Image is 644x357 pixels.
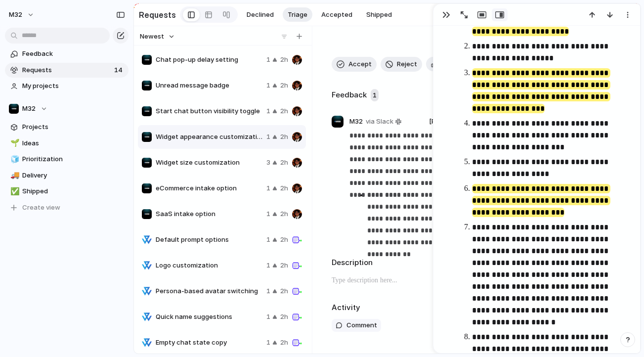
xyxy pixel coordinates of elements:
[332,89,367,101] h2: Feedback
[321,10,352,20] span: Accepted
[332,257,506,268] h2: Description
[280,132,288,142] span: 2h
[247,10,274,20] span: Declined
[156,106,262,116] span: Start chat button visibility toggle
[156,312,262,322] span: Quick name suggestions
[280,106,288,116] span: 2h
[9,171,19,180] button: 🚚
[114,65,125,75] span: 14
[5,79,129,93] a: My projects
[288,10,307,20] span: Triage
[156,81,262,90] span: Unread message badge
[5,152,129,167] a: 🧊Prioritization
[371,89,379,102] span: 1
[5,46,129,61] a: Feedback
[5,184,129,199] a: ✅Shipped
[361,7,397,22] button: Shipped
[10,137,17,149] div: 🌱
[280,235,288,245] span: 2h
[22,122,125,132] span: Projects
[156,132,262,142] span: Widget appearance customization
[266,81,270,90] span: 1
[280,209,288,219] span: 2h
[4,7,40,23] button: m32
[364,116,403,128] a: via Slack
[280,158,288,168] span: 2h
[5,101,129,116] button: M32
[283,7,312,22] button: Triage
[10,186,17,197] div: ✅
[5,63,129,78] a: Requests14
[429,117,479,127] span: [PERSON_NAME]
[5,200,129,215] button: Create view
[156,158,262,168] span: Widget size customization
[266,158,270,168] span: 3
[280,286,288,296] span: 2h
[280,183,288,193] span: 2h
[266,55,270,65] span: 1
[242,7,279,22] button: Declined
[332,57,377,72] button: Accept
[266,261,270,270] span: 1
[366,10,392,20] span: Shipped
[9,154,19,164] button: 🧊
[5,136,129,151] a: 🌱Ideas
[266,338,270,348] span: 1
[266,312,270,322] span: 1
[332,302,360,313] h2: Activity
[280,338,288,348] span: 2h
[22,138,125,148] span: Ideas
[22,154,125,164] span: Prioritization
[280,55,288,65] span: 2h
[22,65,111,75] span: Requests
[10,170,17,181] div: 🚚
[397,59,417,69] span: Reject
[9,186,19,196] button: ✅
[22,81,125,91] span: My projects
[22,171,125,180] span: Delivery
[9,10,22,20] span: m32
[266,132,270,142] span: 1
[280,312,288,322] span: 2h
[9,138,19,148] button: 🌱
[332,319,381,332] button: Comment
[156,235,262,245] span: Default prompt options
[316,7,357,22] button: Accepted
[156,55,262,65] span: Chat pop-up delay setting
[156,261,262,270] span: Logo customization
[140,32,164,42] span: Newest
[22,104,36,114] span: M32
[280,81,288,90] span: 2h
[156,338,262,348] span: Empty chat state copy
[22,186,125,196] span: Shipped
[366,117,393,127] span: via Slack
[280,261,288,270] span: 2h
[5,120,129,134] a: Projects
[266,183,270,193] span: 1
[22,203,60,213] span: Create view
[381,57,422,72] button: Reject
[266,235,270,245] span: 1
[156,209,262,219] span: SaaS intake option
[156,183,262,193] span: eCommerce intake option
[139,9,176,21] h2: Requests
[266,286,270,296] span: 1
[22,49,125,59] span: Feedback
[266,209,270,219] span: 1
[348,59,372,69] span: Accept
[349,117,363,127] span: M32
[10,154,17,165] div: 🧊
[266,106,270,116] span: 1
[138,30,176,43] button: Newest
[156,286,262,296] span: Persona-based avatar switching
[5,168,129,183] a: 🚚Delivery
[346,320,377,330] span: Comment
